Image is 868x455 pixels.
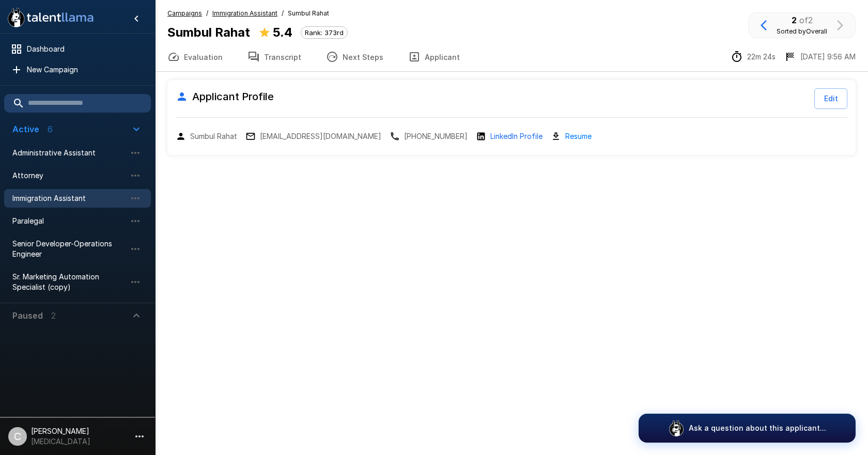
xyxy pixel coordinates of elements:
[260,131,381,142] p: [EMAIL_ADDRESS][DOMAIN_NAME]
[273,25,292,40] b: 5.4
[176,131,237,142] div: Copy name
[747,52,776,62] p: 22m 24s
[245,131,381,142] div: Copy email address
[206,8,208,19] span: /
[288,8,329,19] span: Sumbul Rahat
[176,88,274,105] h6: Applicant Profile
[155,42,235,71] button: Evaluation
[565,130,592,142] a: Resume
[190,131,237,142] p: Sumbul Rahat
[212,9,277,17] u: Immigration Assistant
[404,131,468,142] p: [PHONE_NUMBER]
[301,28,347,37] span: Rank: 373rd
[799,15,813,25] span: of 2
[390,131,468,142] div: Copy phone number
[314,42,396,71] button: Next Steps
[784,51,856,63] div: The date and time when the interview was completed
[167,25,250,40] b: Sumbul Rahat
[396,42,472,71] button: Applicant
[235,42,314,71] button: Transcript
[777,27,827,35] span: Sorted by Overall
[814,88,847,109] button: Edit
[490,131,542,142] a: LinkedIn Profile
[282,8,284,19] span: /
[731,51,776,63] div: The time between starting and completing the interview
[800,52,856,62] p: [DATE] 9:56 AM
[551,130,592,142] div: Download resume
[167,9,202,17] u: Campaigns
[792,15,797,25] b: 2
[476,131,542,142] div: Open LinkedIn profile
